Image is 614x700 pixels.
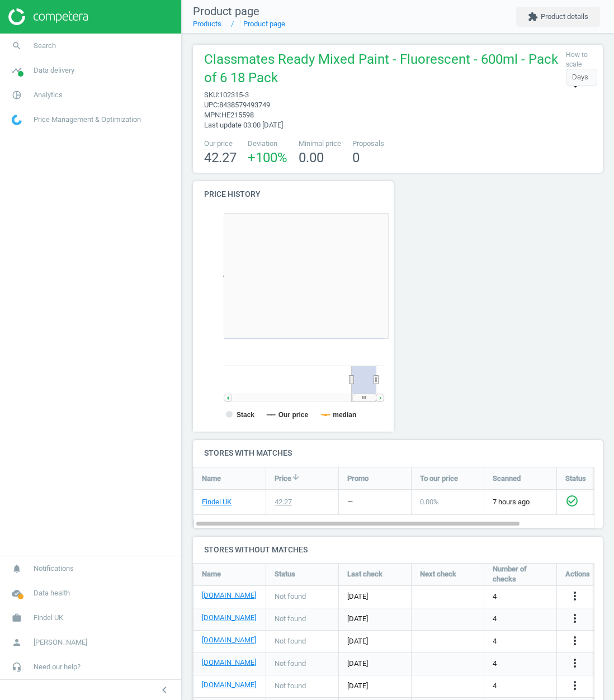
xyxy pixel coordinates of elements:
[568,657,582,671] button: more_vert
[338,343,356,350] tspan: 4. Aug
[275,570,295,580] span: Status
[347,637,403,647] span: [DATE]
[568,612,582,627] button: more_vert
[6,632,27,653] i: person
[566,69,597,86] div: Days
[202,473,221,483] span: Name
[347,473,369,483] span: Promo
[528,12,538,22] i: extension
[565,473,586,483] span: Status
[299,139,341,149] span: Minimal price
[275,637,306,647] span: Not found
[347,497,353,507] div: —
[6,656,27,678] i: headset_mic
[202,635,256,645] a: [DOMAIN_NAME]
[6,607,27,628] i: work
[275,614,306,625] span: Not found
[158,683,171,697] i: chevron_left
[202,570,221,580] span: Name
[352,139,384,149] span: Proposals
[34,90,63,100] span: Analytics
[248,150,287,165] span: +100 %
[493,592,497,602] span: 4
[333,411,356,419] tspan: median
[347,682,403,692] span: [DATE]
[34,662,81,672] span: Need our help?
[202,497,232,507] a: Findel UK
[202,590,256,600] a: [DOMAIN_NAME]
[275,682,306,692] span: Not found
[204,150,237,165] span: 42.27
[193,537,603,563] h4: Stores without matches
[6,558,27,579] i: notifications
[568,590,582,604] button: more_vert
[6,84,27,106] i: pie_chart_outlined
[204,50,560,90] span: Classmates Ready Mixed Paint - Fluorescent - 600ml - Pack of 6 18 Pack
[34,65,74,75] span: Data delivery
[516,7,600,27] button: extensionProduct details
[6,60,27,81] i: timeline
[34,564,74,574] span: Notifications
[275,473,291,483] span: Price
[6,35,27,56] i: search
[6,583,27,604] i: cloud_done
[376,343,392,350] tspan: 11. …
[275,497,292,507] div: 42.27
[204,111,221,119] span: mpn :
[566,50,597,69] label: How to scale
[8,8,88,25] img: ajHJNr6hYgQAAAAASUVORK5CYII=
[568,679,582,693] i: more_vert
[34,41,56,51] span: Search
[568,635,582,649] button: more_vert
[493,565,548,585] span: Number of checks
[347,614,403,625] span: [DATE]
[12,115,22,125] img: wGWNvw8QSZomAAAAABJRU5ErkJggg==
[248,139,287,149] span: Deviation
[420,498,439,506] span: 0.00 %
[204,91,219,99] span: sku :
[493,682,497,692] span: 4
[202,658,256,668] a: [DOMAIN_NAME]
[291,472,300,481] i: arrow_downward
[568,679,582,694] button: more_vert
[193,181,394,207] h4: Price history
[347,592,403,602] span: [DATE]
[34,115,141,125] span: Price Management & Optimization
[221,111,254,119] span: HE215598
[568,657,582,670] i: more_vert
[493,497,548,507] span: 7 hours ago
[243,20,285,28] a: Product page
[220,343,250,350] tspan: 14. [DATE]
[204,139,237,149] span: Our price
[257,343,287,350] tspan: 21. [DATE]
[204,101,219,109] span: upc :
[352,150,360,165] span: 0
[34,588,70,598] span: Data health
[193,20,221,28] a: Products
[565,494,579,507] i: check_circle_outline
[275,659,306,669] span: Not found
[295,343,324,350] tspan: 28. [DATE]
[493,473,521,483] span: Scanned
[237,411,254,419] tspan: Stack
[347,659,403,669] span: [DATE]
[493,614,497,625] span: 4
[420,570,456,580] span: Next check
[568,612,582,626] i: more_vert
[568,635,582,648] i: more_vert
[275,592,306,602] span: Not found
[493,659,497,669] span: 4
[202,680,256,690] a: [DOMAIN_NAME]
[565,570,590,580] span: Actions
[347,570,382,580] span: Last check
[150,683,178,697] button: chevron_left
[299,150,324,165] span: 0.00
[202,613,256,623] a: [DOMAIN_NAME]
[278,411,309,419] tspan: Our price
[34,637,87,647] span: [PERSON_NAME]
[193,440,603,466] h4: Stores with matches
[219,91,249,99] span: 102315-3
[493,637,497,647] span: 4
[219,101,270,109] span: 8438579493749
[420,473,458,483] span: To our price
